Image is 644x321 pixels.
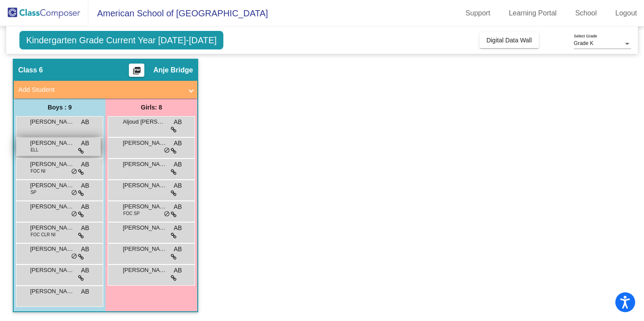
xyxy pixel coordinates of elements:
span: AB [81,287,90,296]
span: [PERSON_NAME] [123,202,167,211]
span: SP [30,189,36,196]
span: [PERSON_NAME] [30,181,74,190]
span: Grade K [574,40,594,46]
a: Logout [608,6,644,20]
span: Digital Data Wall [486,37,532,44]
span: [PERSON_NAME] [123,139,167,147]
span: AB [81,160,90,169]
span: AB [81,181,90,190]
span: FOC SP [123,210,139,217]
span: AB [174,160,182,169]
span: AB [81,223,90,233]
span: ELL [30,147,38,153]
span: [PERSON_NAME] [123,181,167,190]
mat-panel-title: Add Student [18,85,182,95]
span: [PERSON_NAME] [PERSON_NAME] [30,202,74,211]
span: [PERSON_NAME] [123,160,167,169]
span: [PERSON_NAME] [30,287,74,296]
span: AB [81,266,90,275]
span: AB [174,117,182,127]
div: Girls: 8 [105,98,197,116]
span: [PERSON_NAME] [123,266,167,275]
span: [PERSON_NAME] [30,117,74,126]
a: Support [459,6,497,20]
span: do_not_disturb_alt [164,211,170,218]
span: AB [81,245,90,254]
span: American School of [GEOGRAPHIC_DATA] [88,6,268,20]
span: [PERSON_NAME] [123,245,167,253]
span: AB [81,117,90,127]
div: Boys : 9 [14,98,105,116]
span: [PERSON_NAME] [30,160,74,169]
span: do_not_disturb_alt [71,189,77,196]
a: School [568,6,604,20]
span: [PERSON_NAME] [123,223,167,232]
span: do_not_disturb_alt [164,147,170,154]
span: AB [174,245,182,254]
span: Anje Bridge [153,66,193,75]
span: [PERSON_NAME] [30,139,74,147]
span: AB [174,139,182,148]
span: do_not_disturb_alt [71,168,77,175]
span: AB [174,266,182,275]
span: AB [174,202,182,211]
a: Learning Portal [502,6,564,20]
span: AB [174,181,182,190]
button: Digital Data Wall [479,32,539,48]
span: AB [81,139,90,148]
span: AB [81,202,90,211]
span: Class 6 [18,66,43,75]
span: FOC CLR NI [30,231,56,238]
span: AB [174,223,182,233]
mat-icon: picture_as_pdf [132,66,142,79]
span: [PERSON_NAME] [30,223,74,232]
button: Print Students Details [129,64,144,77]
span: FOC NI [30,168,45,174]
span: [PERSON_NAME] [30,266,74,275]
mat-expansion-panel-header: Add Student [14,81,197,98]
span: do_not_disturb_alt [71,253,77,260]
span: [PERSON_NAME] [30,245,74,253]
span: Aljoud [PERSON_NAME] [123,117,167,126]
span: do_not_disturb_alt [71,211,77,218]
span: Kindergarten Grade Current Year [DATE]-[DATE] [19,31,223,49]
